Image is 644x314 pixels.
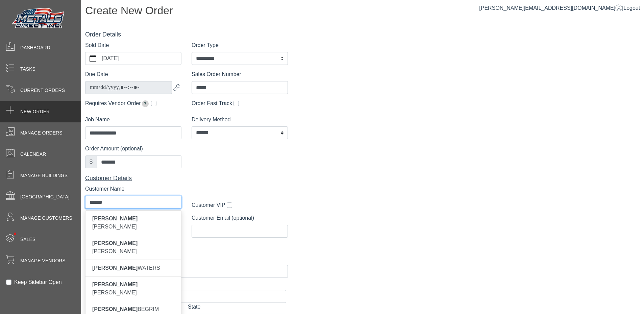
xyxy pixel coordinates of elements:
[479,5,622,11] a: [PERSON_NAME][EMAIL_ADDRESS][DOMAIN_NAME]
[92,265,138,271] span: [PERSON_NAME]
[20,129,62,137] span: Manage Orders
[92,306,138,312] span: [PERSON_NAME]
[20,151,46,158] span: Calendar
[20,193,70,200] span: [GEOGRAPHIC_DATA]
[85,174,288,183] div: Customer Details
[92,216,138,221] span: [PERSON_NAME]
[20,44,50,51] span: Dashboard
[85,4,644,19] h1: Create New Order
[192,41,219,49] label: Order Type
[92,282,138,295] span: [PERSON_NAME]
[85,185,124,193] label: Customer Name
[142,100,149,107] span: Extends due date by 2 weeks for pickup orders
[85,99,150,107] label: Requires Vendor Order
[20,172,68,179] span: Manage Buildings
[192,201,225,209] label: Customer VIP
[85,145,143,153] label: Order Amount (optional)
[20,236,35,243] span: Sales
[85,155,97,168] div: $
[92,240,138,254] span: [PERSON_NAME]
[623,5,640,11] span: Logout
[20,215,72,222] span: Manage Customers
[85,30,288,39] div: Order Details
[85,70,108,78] label: Due Date
[192,70,241,78] label: Sales Order Number
[14,278,62,286] label: Keep Sidebar Open
[188,303,200,311] label: State
[90,55,96,62] svg: calendar
[479,4,640,12] div: |
[20,87,65,94] span: Current Orders
[6,223,24,245] span: •
[85,243,288,252] div: Site Address
[92,282,138,287] span: [PERSON_NAME]
[92,265,160,271] span: WATERS
[20,257,66,264] span: Manage Vendors
[100,52,181,65] label: [DATE]
[92,306,159,312] span: BEGRIM
[20,108,50,115] span: New Order
[92,216,138,230] span: [PERSON_NAME]
[85,52,100,65] button: calendar
[85,41,109,49] label: Sold Date
[10,6,68,31] img: Metals Direct Inc Logo
[85,116,110,124] label: Job Name
[20,66,35,73] span: Tasks
[192,99,232,107] label: Order Fast Track
[92,240,138,246] span: [PERSON_NAME]
[192,116,231,124] label: Delivery Method
[192,214,254,222] label: Customer Email (optional)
